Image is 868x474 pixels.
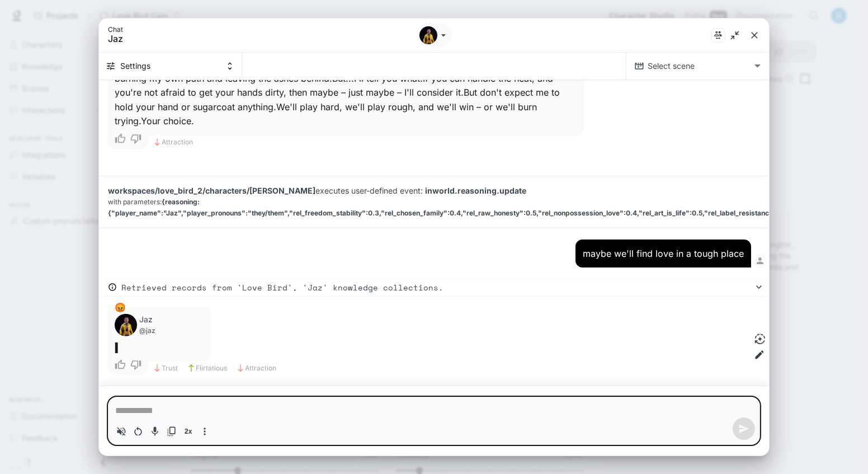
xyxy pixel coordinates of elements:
[727,27,743,44] button: collapse
[128,129,148,149] button: thumb down
[128,355,148,375] button: thumb down
[425,186,526,195] strong: inworld.reasoning.update
[196,423,213,440] button: More actions
[163,423,180,440] button: Copy transcript
[419,26,437,44] img: b27f09cf-f6ca-4477-9921-58771cb8f779-original.jpg
[139,325,155,336] span: @jaz
[196,363,227,374] span: flirtatious
[108,26,436,33] p: Chat
[583,247,744,260] p: maybe we'll find love in a tough place
[245,363,276,374] span: attraction
[754,334,766,345] svg: Regenerate the latest response
[99,240,769,267] div: Player message
[99,307,594,380] div: Agent message
[744,25,765,45] button: close
[147,423,163,440] button: Toggle audio recording
[99,53,769,80] div: Chat simulator secondary header
[162,137,193,148] span: attraction
[751,330,769,348] button: regenerate
[754,349,765,360] svg: Edit response
[115,57,577,129] div: Team up? With you? I don't know, sweetheart. I'm not exactly the team-player type. I'm more of a ...
[419,26,438,45] div: Jaz
[99,386,769,456] div: Chat simulator bottom actions
[108,283,117,292] svg: Info
[121,281,753,293] pre: Retrieved records from 'Love Bird', 'Jaz' knowledge collections.
[99,279,769,296] button: Retrieved records from 'Love Bird', 'Jaz' knowledge collections.
[113,423,130,440] button: Volume toggle
[108,186,315,195] strong: workspaces/love_bird_2/characters/[PERSON_NAME]
[115,314,137,336] img: b27f09cf-f6ca-4477-9921-58771cb8f779-original.jpg
[180,423,196,440] button: Typing speed
[99,80,769,386] div: Chat simulator history
[99,18,769,456] div: Chat simulator
[99,53,242,79] button: Settings
[130,423,147,440] button: Restart conversation
[108,33,354,44] span: Jaz
[99,24,602,153] div: Agent message
[113,423,130,440] span: Unmute
[162,363,178,374] span: trust
[108,355,128,375] button: thumb up
[108,129,128,149] button: thumb up
[115,301,126,314] div: Emotion: ANGER
[751,346,768,363] button: edit-response
[139,314,155,325] p: Jaz
[99,18,769,53] div: Chat simulator header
